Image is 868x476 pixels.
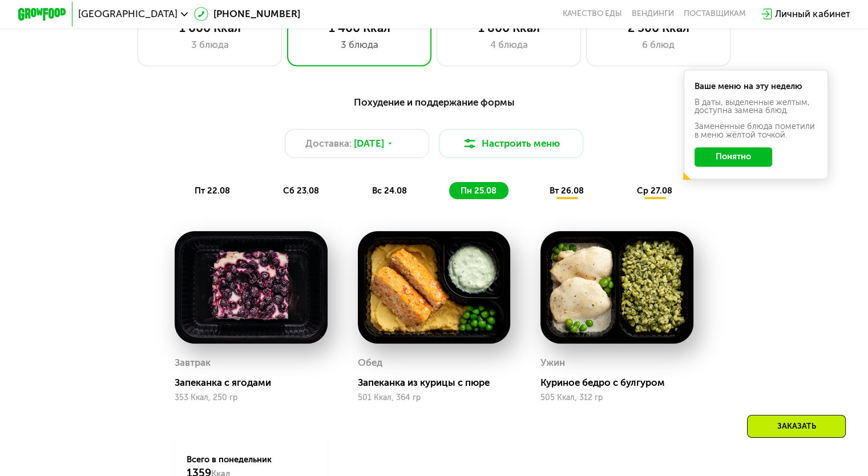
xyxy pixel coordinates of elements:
[175,393,328,402] div: 353 Ккал, 250 гр
[150,38,269,52] div: 3 блюда
[283,185,319,196] span: сб 23.08
[300,38,419,52] div: 3 блюда
[695,122,818,139] div: Заменённые блюда пометили в меню жёлтой точкой.
[695,82,818,91] div: Ваше меню на эту неделю
[305,136,352,151] span: Доставка:
[195,185,230,196] span: пт 22.08
[372,185,407,196] span: вс 24.08
[540,354,565,372] div: Ужин
[78,9,177,19] span: [GEOGRAPHIC_DATA]
[599,38,718,52] div: 6 блюд
[695,147,772,167] button: Понятно
[563,9,622,19] a: Качество еды
[540,393,693,402] div: 505 Ккал, 312 гр
[460,185,496,196] span: пн 25.08
[175,354,211,372] div: Завтрак
[747,415,846,438] div: Заказать
[358,377,520,389] div: Запеканка из курицы с пюре
[449,38,568,52] div: 4 блюда
[77,95,791,110] div: Похудение и поддержание формы
[358,354,382,372] div: Обед
[540,377,703,389] div: Куриное бедро с булгуром
[358,393,511,402] div: 501 Ккал, 364 гр
[775,7,850,21] div: Личный кабинет
[632,9,674,19] a: Вендинги
[550,185,584,196] span: вт 26.08
[684,9,746,19] div: поставщикам
[354,136,384,151] span: [DATE]
[695,98,818,115] div: В даты, выделенные желтым, доступна замена блюд.
[637,185,672,196] span: ср 27.08
[439,129,584,158] button: Настроить меню
[194,7,300,21] a: [PHONE_NUMBER]
[175,377,337,389] div: Запеканка с ягодами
